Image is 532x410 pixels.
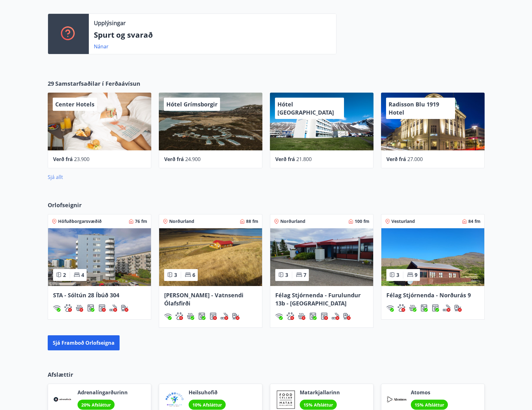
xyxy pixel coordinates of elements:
div: Heitur pottur [76,304,83,312]
div: Gæludýr [398,304,405,312]
p: Afslættir [48,370,485,379]
img: Dl16BY4EX9PAW649lg1C3oBuIaAsR6QVDQBO2cTm.svg [198,312,206,320]
span: Orlofseignir [48,201,82,209]
span: Verð frá [53,156,73,163]
span: Atomos [411,389,448,396]
span: Radisson Blu 1919 Hotel [389,100,439,116]
div: Þvottavél [420,304,428,312]
span: 10% Afsláttur [192,402,222,408]
span: 29 [48,79,54,88]
span: Heilsuhofið [189,389,226,396]
img: nH7E6Gw2rvWFb8XaSdRp44dhkQaj4PJkOoRYItBQ.svg [343,312,351,320]
div: Þurrkari [432,304,439,312]
span: 2 [63,272,66,278]
div: Reykingar / Vape [110,304,117,312]
span: 21.800 [296,156,312,163]
span: Norðurland [169,218,194,224]
div: Þvottavél [309,312,317,320]
img: pxcaIm5dSOV3FS4whs1soiYWTwFQvksT25a9J10C.svg [398,304,405,312]
span: Verð frá [386,156,406,163]
div: Gæludýr [175,312,183,320]
img: HJRyFFsYp6qjeUYhR4dAD8CaCEsnIFYZ05miwXoh.svg [53,304,61,312]
div: Hleðslustöð fyrir rafbíla [121,304,128,312]
p: Upplýsingar [94,19,126,27]
span: 9 [415,272,417,278]
span: Hótel Grímsborgir [166,100,218,108]
span: 3 [285,272,288,278]
img: HJRyFFsYp6qjeUYhR4dAD8CaCEsnIFYZ05miwXoh.svg [386,304,394,312]
p: Spurt og svarað [94,30,331,40]
img: h89QDIuHlAdpqTriuIvuEWkTH976fOgBEOOeu1mi.svg [409,304,416,312]
img: Paella dish [48,228,151,286]
img: hddCLTAnxqFUMr1fxmbGG8zWilo2syolR0f9UjPn.svg [209,312,217,320]
div: Heitur pottur [409,304,416,312]
span: 15% Afsláttur [415,402,444,408]
img: HJRyFFsYp6qjeUYhR4dAD8CaCEsnIFYZ05miwXoh.svg [275,312,283,320]
span: Verð frá [275,156,295,163]
span: Verð frá [164,156,184,163]
span: 6 [192,272,195,278]
img: pxcaIm5dSOV3FS4whs1soiYWTwFQvksT25a9J10C.svg [64,304,72,312]
div: Þráðlaust net [275,312,283,320]
span: 15% Afsláttur [304,402,333,408]
div: Reykingar / Vape [332,312,339,320]
img: Dl16BY4EX9PAW649lg1C3oBuIaAsR6QVDQBO2cTm.svg [87,304,94,312]
div: Þráðlaust net [386,304,394,312]
span: Félag Stjórnenda - Norðurás 9 [386,291,471,299]
div: Hleðslustöð fyrir rafbíla [454,304,462,312]
span: 100 fm [355,218,369,224]
div: Þurrkari [209,312,217,320]
span: 84 fm [468,218,481,224]
span: Center Hotels [55,100,94,108]
span: 24.900 [185,156,201,163]
span: 3 [396,272,399,278]
span: 7 [304,272,306,278]
div: Þvottavél [87,304,94,312]
div: Þurrkari [98,304,106,312]
span: Samstarfsaðilar í Ferðaávísun [55,79,140,88]
div: Reykingar / Vape [443,304,450,312]
div: Þvottavél [198,312,206,320]
img: h89QDIuHlAdpqTriuIvuEWkTH976fOgBEOOeu1mi.svg [298,312,305,320]
div: Gæludýr [64,304,72,312]
span: Matarkjallarinn [300,389,340,396]
span: Adrenalíngarðurinn [78,389,128,396]
div: Heitur pottur [298,312,305,320]
img: Dl16BY4EX9PAW649lg1C3oBuIaAsR6QVDQBO2cTm.svg [420,304,428,312]
img: QNIUl6Cv9L9rHgMXwuzGLuiJOj7RKqxk9mBFPqjq.svg [332,312,339,320]
span: STA - Sóltún 28 Íbúð 304 [53,291,119,299]
div: Gæludýr [287,312,294,320]
span: 3 [174,272,177,278]
span: 27.000 [407,156,423,163]
img: HJRyFFsYp6qjeUYhR4dAD8CaCEsnIFYZ05miwXoh.svg [164,312,172,320]
span: 20% Afsláttur [81,402,111,408]
img: QNIUl6Cv9L9rHgMXwuzGLuiJOj7RKqxk9mBFPqjq.svg [110,304,117,312]
span: 23.900 [74,156,89,163]
div: Reykingar / Vape [221,312,228,320]
button: Sjá framboð orlofseigna [48,335,120,350]
img: h89QDIuHlAdpqTriuIvuEWkTH976fOgBEOOeu1mi.svg [187,312,194,320]
span: [PERSON_NAME] - Vatnsendi Ólafsfirði [164,291,244,307]
img: QNIUl6Cv9L9rHgMXwuzGLuiJOj7RKqxk9mBFPqjq.svg [443,304,450,312]
img: Paella dish [381,228,484,286]
span: Félag Stjórnenda - Furulundur 13b - [GEOGRAPHIC_DATA] [275,291,361,307]
img: hddCLTAnxqFUMr1fxmbGG8zWilo2syolR0f9UjPn.svg [432,304,439,312]
img: h89QDIuHlAdpqTriuIvuEWkTH976fOgBEOOeu1mi.svg [76,304,83,312]
span: 76 fm [135,218,147,224]
span: Höfuðborgarsvæðið [58,218,102,224]
a: Nánar [94,43,109,50]
div: Þurrkari [320,312,328,320]
span: Vesturland [391,218,415,224]
div: Heitur pottur [187,312,194,320]
div: Hleðslustöð fyrir rafbíla [232,312,239,320]
img: Paella dish [270,228,373,286]
a: Sjá allt [48,174,63,181]
img: hddCLTAnxqFUMr1fxmbGG8zWilo2syolR0f9UjPn.svg [98,304,106,312]
img: nH7E6Gw2rvWFb8XaSdRp44dhkQaj4PJkOoRYItBQ.svg [454,304,462,312]
img: nH7E6Gw2rvWFb8XaSdRp44dhkQaj4PJkOoRYItBQ.svg [121,304,128,312]
span: Norðurland [280,218,305,224]
img: Dl16BY4EX9PAW649lg1C3oBuIaAsR6QVDQBO2cTm.svg [309,312,317,320]
span: Hótel [GEOGRAPHIC_DATA] [277,100,334,116]
img: Paella dish [159,228,262,286]
img: pxcaIm5dSOV3FS4whs1soiYWTwFQvksT25a9J10C.svg [175,312,183,320]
